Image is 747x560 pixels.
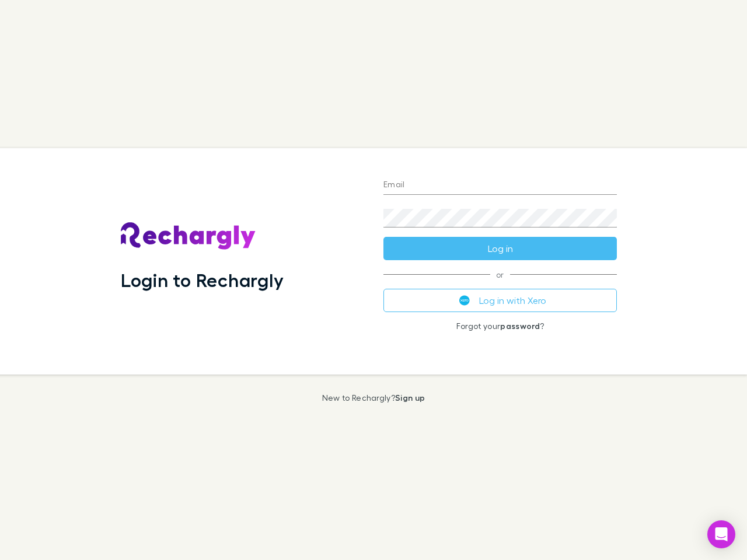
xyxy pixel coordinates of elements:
button: Log in with Xero [383,289,617,312]
div: Open Intercom Messenger [707,520,735,548]
a: Sign up [395,393,425,402]
button: Log in [383,237,617,260]
span: or [383,274,617,275]
p: New to Rechargly? [322,393,425,402]
h1: Login to Rechargly [121,269,284,291]
img: Rechargly's Logo [121,222,256,250]
a: password [500,321,540,331]
p: Forgot your ? [383,321,617,331]
img: Xero's logo [459,295,470,306]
